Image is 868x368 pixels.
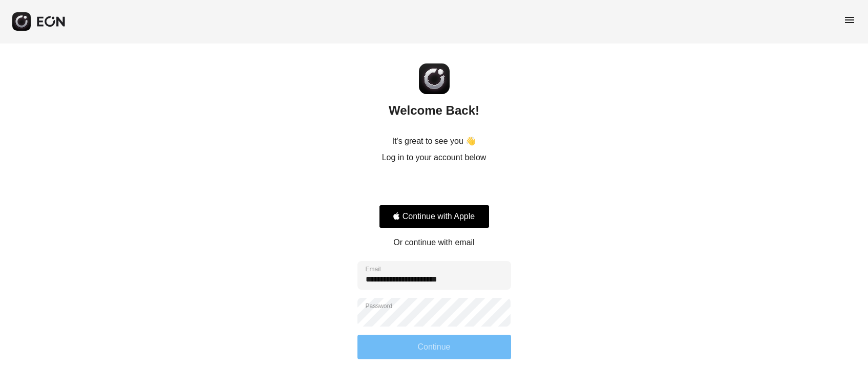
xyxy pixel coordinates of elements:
[357,335,511,359] button: Continue
[389,102,479,119] h2: Welcome Back!
[382,151,486,164] p: Log in to your account below
[366,302,393,310] label: Password
[843,14,856,26] span: menu
[393,236,474,249] p: Or continue with email
[392,135,476,147] p: It's great to see you 👋
[379,205,490,228] button: Signin with apple ID
[374,175,495,198] iframe: Sign in with Google Button
[366,265,381,273] label: Email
